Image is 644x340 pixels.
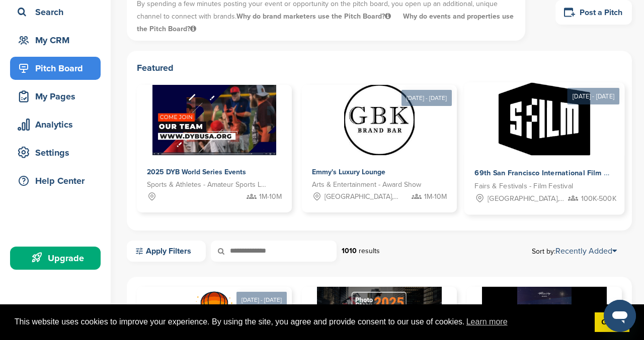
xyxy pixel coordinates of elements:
[555,246,617,256] a: Recently Added
[236,12,393,21] span: Why do brand marketers use the Pitch Board?
[499,82,590,155] img: Sponsorpitch &
[464,66,625,214] a: [DATE] - [DATE] Sponsorpitch & 69th San Francisco International Film Festival Fairs & Festivals -...
[147,168,246,176] span: 2025 DYB World Series Events
[137,61,622,75] h2: Featured
[15,87,101,105] div: My Pages
[15,172,101,190] div: Help Center
[424,191,447,202] span: 1M-10M
[10,57,101,80] a: Pitch Board
[532,247,617,255] span: Sort by:
[15,116,101,134] div: Analytics
[15,249,101,267] div: Upgrade
[127,241,206,262] a: Apply Filters
[15,3,101,21] div: Search
[10,169,101,192] a: Help Center
[15,59,101,77] div: Pitch Board
[137,85,292,212] a: Sponsorpitch & 2025 DYB World Series Events Sports & Athletes - Amateur Sports Leagues 1M-10M
[401,90,452,106] div: [DATE] - [DATE]
[474,180,573,192] span: Fairs & Festivals - Film Festival
[236,292,287,308] div: [DATE] - [DATE]
[259,191,282,202] span: 1M-10M
[10,141,101,164] a: Settings
[581,193,616,204] span: 100K-500K
[302,69,457,212] a: [DATE] - [DATE] Sponsorpitch & Emmy's Luxury Lounge Arts & Entertainment - Award Show [GEOGRAPHIC...
[10,113,101,136] a: Analytics
[10,29,101,52] a: My CRM
[10,1,101,24] a: Search
[147,179,267,190] span: Sports & Athletes - Amateur Sports Leagues
[359,247,380,255] span: results
[595,312,629,332] a: dismiss cookie message
[10,85,101,108] a: My Pages
[10,247,101,270] a: Upgrade
[465,314,509,329] a: learn more about cookies
[344,85,415,155] img: Sponsorpitch &
[15,144,101,162] div: Settings
[152,85,277,155] img: Sponsorpitch &
[604,300,636,332] iframe: Button to launch messaging window
[342,247,357,255] strong: 1010
[15,314,587,329] span: This website uses cookies to improve your experience. By using the site, you agree and provide co...
[312,168,385,176] span: Emmy's Luxury Lounge
[15,31,101,49] div: My CRM
[568,88,620,104] div: [DATE] - [DATE]
[474,168,630,177] span: 69th San Francisco International Film Festival
[488,193,565,204] span: [GEOGRAPHIC_DATA], [GEOGRAPHIC_DATA]
[325,191,399,202] span: [GEOGRAPHIC_DATA], [GEOGRAPHIC_DATA]
[312,179,421,190] span: Arts & Entertainment - Award Show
